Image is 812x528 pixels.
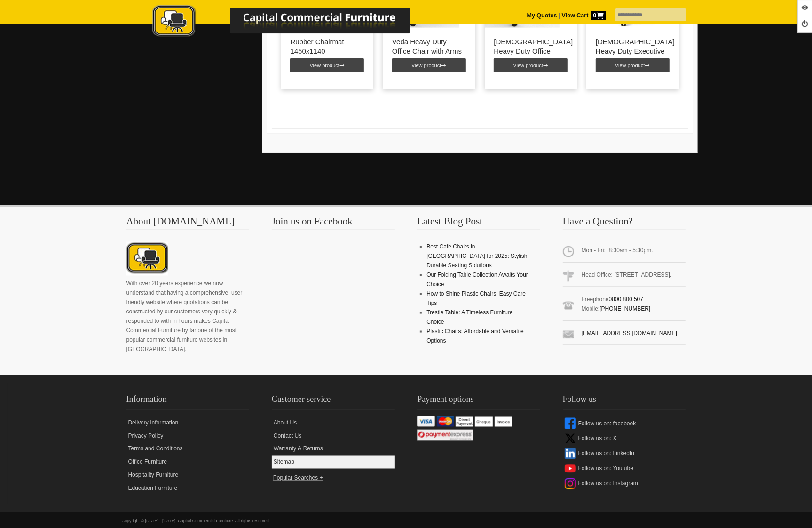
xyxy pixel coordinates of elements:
[437,416,454,427] img: Mastercard
[426,290,526,306] a: How to Shine Plastic Chairs: Easy Care Tips
[495,417,512,427] img: Invoice
[272,429,395,442] a: Contact Us
[126,442,250,456] a: Terms and Conditions
[272,216,395,230] h3: Join us on Facebook
[591,11,606,20] span: 0
[126,5,456,39] img: Capital Commercial Furniture Logo
[565,448,576,459] img: linkedin-icon
[417,216,540,230] h3: Latest Blog Post
[126,5,456,42] a: Capital Commercial Furniture Logo
[426,328,524,344] a: Plastic Chairs: Affordable and Versatile Options
[272,392,395,410] h2: Customer service
[563,392,686,410] h2: Follow us
[290,58,364,72] a: View product
[456,417,473,427] img: Direct Payment
[596,37,670,65] p: [DEMOGRAPHIC_DATA] Heavy Duty Executive Office Chair
[417,416,435,427] img: VISA
[475,417,493,427] img: Cheque
[565,433,576,444] img: x-icon
[426,243,529,269] a: Best Cafe Chairs in [GEOGRAPHIC_DATA] for 2025: Stylish, Durable Seating Solutions
[126,456,250,469] a: Office Furniture
[563,266,686,287] span: Head Office: [STREET_ADDRESS].
[494,37,568,65] p: [DEMOGRAPHIC_DATA] Heavy Duty Office Chair 200KG
[563,446,686,461] a: Follow us on: LinkedIn
[126,216,250,230] h3: About [DOMAIN_NAME]
[126,279,250,354] p: With over 20 years experience we now understand that having a comprehensive, user friendly websit...
[565,418,576,429] img: facebook-icon
[565,478,576,489] img: instagram-icon
[565,463,576,474] img: youtube-icon
[596,58,670,72] a: View product
[126,429,250,442] a: Privacy Policy
[563,461,686,476] a: Follow us on: Youtube
[126,392,250,410] h2: Information
[609,296,643,303] a: 0800 800 507
[563,416,686,431] a: Follow us on: facebook
[426,309,512,325] a: Trestle Table: A Timeless Furniture Choice
[272,242,394,345] iframe: fb:page Facebook Social Plugin
[417,392,540,410] h2: Payment options
[272,416,395,429] a: About Us
[560,12,606,19] a: View Cart0
[272,442,395,456] a: Warranty & Returns
[494,58,568,72] a: View product
[426,272,528,288] a: Our Folding Table Collection Awaits Your Choice
[392,58,466,72] a: View product
[122,519,271,524] span: Copyright © [DATE] - [DATE], Capital Commercial Furniture. All rights reserved .
[563,216,686,230] h3: Have a Question?
[582,330,677,336] a: [EMAIL_ADDRESS][DOMAIN_NAME]
[562,12,606,19] strong: View Cart
[126,469,250,482] a: Hospitality Furniture
[392,37,466,56] p: Veda Heavy Duty Office Chair with Arms
[291,37,364,56] p: Rubber Chairmat 1450x1140
[563,291,686,321] span: Freephone Mobile:
[126,416,250,429] a: Delivery Information
[599,305,650,312] a: [PHONE_NUMBER]
[126,242,168,276] img: About CCFNZ Logo
[527,12,557,19] a: My Quotes
[563,431,686,446] a: Follow us on: X
[417,430,473,441] img: Windcave / Payment Express
[563,242,686,263] span: Mon - Fri: 8:30am - 5:30pm.
[126,482,250,495] a: Education Furniture
[272,456,395,469] a: Sitemap
[563,476,686,491] a: Follow us on: Instagram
